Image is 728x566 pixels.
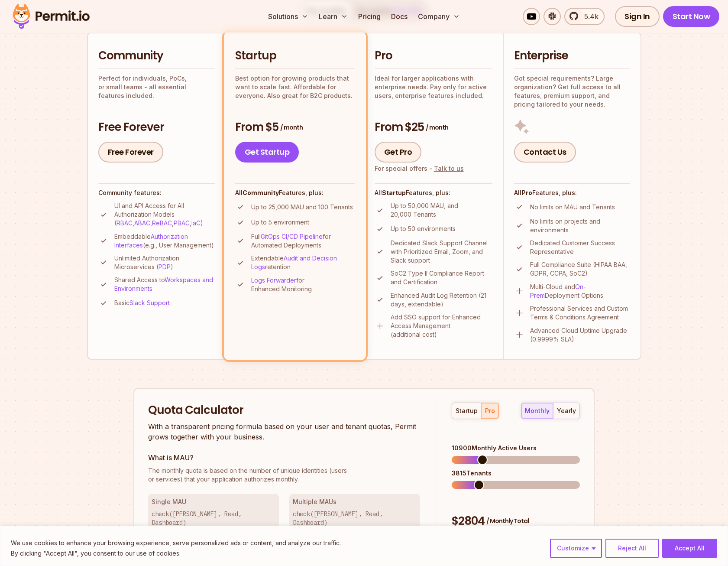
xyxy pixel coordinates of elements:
a: Pricing [355,8,384,25]
a: Start Now [663,6,720,27]
a: On-Prem [530,283,586,299]
p: No limits on MAU and Tenants [530,203,615,211]
a: Get Startup [235,142,299,163]
a: Logs Forwarder [251,276,296,284]
a: Contact Us [514,142,576,163]
div: 3815 Tenants [452,469,580,478]
h2: Enterprise [514,48,630,64]
h4: Community features: [98,189,215,197]
p: for Enhanced Monitoring [251,276,355,293]
h2: Pro [375,48,492,64]
a: Slack Support [129,299,170,306]
strong: Community [243,189,279,196]
h3: What is MAU? [148,452,420,463]
p: check([PERSON_NAME], Read, Dashboard) check([PERSON_NAME], Read, Dashboard) check([PERSON_NAME], ... [293,510,417,562]
a: IaC [191,219,201,227]
p: No limits on projects and environments [530,217,630,234]
h2: Community [98,48,215,64]
p: Up to 50,000 MAU, and 20,000 Tenants [391,202,492,219]
a: Free Forever [98,142,163,163]
h4: All Features, plus: [235,189,355,197]
p: Got special requirements? Large organization? Get full access to all features, premium support, a... [514,74,630,109]
strong: Startup [382,189,406,196]
p: By clicking "Accept All", you consent to our use of cookies. [11,548,341,559]
a: Docs [388,8,411,25]
h3: Free Forever [98,120,215,135]
p: Enhanced Audit Log Retention (21 days, extendable) [391,291,492,309]
p: Perfect for individuals, PoCs, or small teams - all essential features included. [98,74,215,100]
p: Up to 5 environment [251,218,309,227]
a: Authorization Interfaces [114,233,188,249]
p: UI and API Access for All Authorization Models ( , , , , ) [114,202,215,228]
p: Up to 50 environments [391,224,456,233]
div: For special offers - [375,164,464,173]
p: Full Compliance Suite (HIPAA BAA, GDPR, CCPA, SoC2) [530,260,630,278]
span: / month [280,123,303,132]
button: Reject All [605,539,659,558]
button: Company [414,8,463,25]
p: SoC2 Type II Compliance Report and Certification [391,269,492,286]
p: Best option for growing products that want to scale fast. Affordable for everyone. Also great for... [235,74,355,100]
p: Multi-Cloud and Deployment Options [530,283,630,300]
p: Up to 25,000 MAU and 100 Tenants [251,203,353,211]
span: / month [426,123,448,132]
h2: Startup [235,48,355,64]
h4: All Features, plus: [375,189,492,197]
button: Solutions [265,8,312,25]
div: 10900 Monthly Active Users [452,444,580,452]
div: startup [456,407,478,415]
p: With a transparent pricing formula based on your user and tenant quotas, Permit grows together wi... [148,421,420,442]
h3: From $5 [235,120,355,135]
a: PDP [159,263,171,270]
p: Basic [114,299,170,307]
p: We use cookies to enhance your browsing experience, serve personalized ads or content, and analyz... [11,538,341,548]
a: Sign In [615,6,660,27]
p: Embeddable (e.g., User Management) [114,232,215,250]
p: Advanced Cloud Uptime Upgrade (0.9999% SLA) [530,326,630,344]
h3: Single MAU [152,498,275,506]
button: Customize [550,539,602,558]
img: Permit logo [9,2,94,31]
p: or services) that your application authorizes monthly. [148,466,420,484]
a: GitOps CI/CD Pipeline [261,233,323,240]
a: 5.4k [564,8,605,25]
a: Audit and Decision Logs [251,254,337,270]
div: yearly [557,407,576,415]
h3: From $25 [375,120,492,135]
p: Add SSO support for Enhanced Access Management (additional cost) [391,313,492,339]
h4: All Features, plus: [514,189,630,197]
button: Learn [315,8,351,25]
p: Ideal for larger applications with enterprise needs. Pay only for active users, enterprise featur... [375,74,492,100]
p: Dedicated Slack Support Channel with Prioritized Email, Zoom, and Slack support [391,239,492,265]
p: Shared Access to [114,276,215,293]
span: / Monthly Total [486,517,529,525]
a: Talk to us [434,165,464,172]
strong: Pro [521,189,532,196]
p: Full for Automated Deployments [251,232,355,250]
p: Unlimited Authorization Microservices ( ) [114,254,215,271]
p: check([PERSON_NAME], Read, Dashboard) check([PERSON_NAME], Create, Widget) GetUserPermissions([PE... [152,510,275,562]
p: Professional Services and Custom Terms & Conditions Agreement [530,304,630,322]
a: ReBAC [152,219,172,227]
div: $ 2804 [452,514,580,529]
h2: Quota Calculator [148,403,420,418]
span: 5.4k [579,11,599,22]
p: Dedicated Customer Success Representative [530,239,630,256]
a: ABAC [134,219,150,227]
a: RBAC [116,219,133,227]
h3: Multiple MAUs [293,498,417,506]
button: Accept All [662,539,717,558]
span: The monthly quota is based on the number of unique identities (users [148,466,420,475]
a: PBAC [174,219,190,227]
p: Extendable retention [251,254,355,271]
a: Get Pro [375,142,422,163]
